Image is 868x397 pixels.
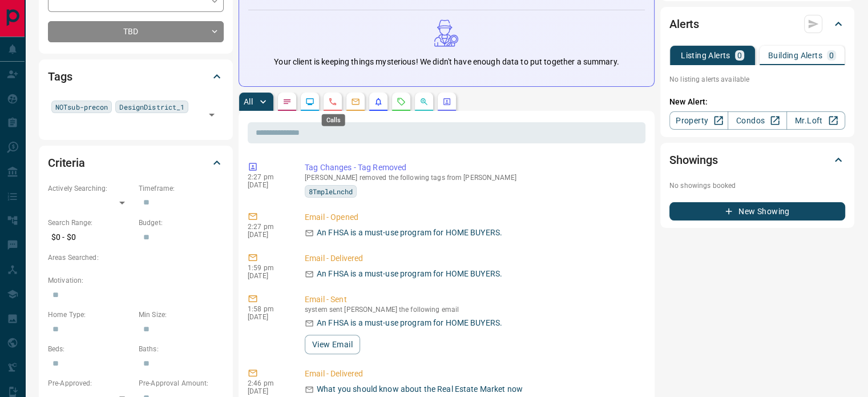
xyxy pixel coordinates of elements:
p: An FHSA is a must-use program for HOME BUYERS. [317,317,502,329]
svg: Emails [351,97,360,106]
p: 2:27 pm [248,173,288,181]
p: Actively Searching: [48,183,133,194]
p: An FHSA is a must-use program for HOME BUYERS. [317,227,502,239]
p: Pre-Approved: [48,378,133,388]
p: Building Alerts [768,51,822,59]
p: [DATE] [248,181,288,189]
p: 0 [737,51,742,59]
p: Email - Opened [305,211,641,223]
p: system sent [PERSON_NAME] the following email [305,306,641,314]
svg: Agent Actions [442,97,451,106]
p: $0 - $0 [48,228,133,247]
a: Mr.Loft [786,111,845,130]
p: Tag Changes - Tag Removed [305,162,641,174]
p: Home Type: [48,310,133,320]
p: Your client is keeping things mysterious! We didn't have enough data to put together a summary. [274,56,619,68]
svg: Opportunities [419,97,429,106]
p: 0 [829,51,834,59]
a: Property [669,111,728,130]
h2: Alerts [669,15,699,33]
p: Min Size: [139,310,224,320]
h2: Criteria [48,154,85,172]
p: Areas Searched: [48,252,224,263]
p: Budget: [139,218,224,228]
svg: Requests [397,97,406,106]
p: New Alert: [669,96,845,108]
p: [PERSON_NAME] removed the following tags from [PERSON_NAME] [305,174,641,182]
p: Search Range: [48,218,133,228]
svg: Notes [282,97,292,106]
p: 2:46 pm [248,379,288,387]
p: Beds: [48,344,133,354]
div: TBD [48,21,224,42]
p: Timeframe: [139,183,224,194]
p: No listing alerts available [669,74,845,85]
button: New Showing [669,202,845,220]
p: Email - Delivered [305,368,641,380]
p: An FHSA is a must-use program for HOME BUYERS. [317,268,502,280]
div: Calls [322,114,345,126]
span: DesignDistrict_1 [119,101,184,113]
span: NOTsub-precon [55,101,108,113]
div: Tags [48,63,224,90]
span: 8TmpleLnchd [309,186,353,197]
p: 1:58 pm [248,305,288,313]
p: No showings booked [669,181,845,191]
p: 2:27 pm [248,223,288,231]
div: Showings [669,146,845,174]
button: Open [204,107,220,123]
svg: Lead Browsing Activity [305,97,314,106]
p: All [244,98,253,106]
p: Listing Alerts [681,51,730,59]
p: 1:59 pm [248,264,288,272]
div: Alerts [669,10,845,38]
p: [DATE] [248,313,288,321]
p: Email - Delivered [305,252,641,264]
p: What you should know about the Real Estate Market now [317,383,523,395]
a: Condos [728,111,786,130]
svg: Listing Alerts [374,97,383,106]
button: View Email [305,335,360,354]
p: [DATE] [248,387,288,395]
p: Pre-Approval Amount: [139,378,224,388]
p: Email - Sent [305,294,641,306]
p: Baths: [139,344,224,354]
div: Criteria [48,149,224,177]
p: [DATE] [248,231,288,239]
h2: Tags [48,67,72,86]
svg: Calls [328,97,337,106]
p: Motivation: [48,275,224,286]
p: [DATE] [248,272,288,280]
h2: Showings [669,151,718,169]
